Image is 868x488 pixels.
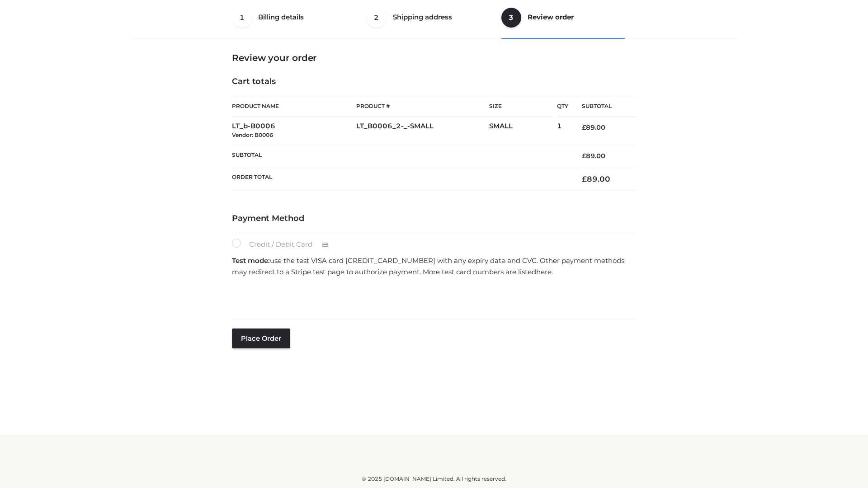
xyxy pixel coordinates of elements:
span: £ [582,152,586,160]
img: Credit / Debit Card [317,239,334,250]
th: Product Name [232,96,356,117]
th: Subtotal [568,96,636,117]
bdi: 89.00 [582,152,605,160]
p: use the test VISA card [CREDIT_CARD_NUMBER] with any expiry date and CVC. Other payment methods m... [232,255,636,278]
small: Vendor: B0006 [232,131,273,138]
th: Product # [356,96,489,117]
th: Order Total [232,167,568,191]
span: £ [582,123,586,131]
h3: Review your order [232,52,636,63]
iframe: Secure payment input frame [230,281,634,314]
h4: Cart totals [232,77,636,87]
strong: Test mode: [232,256,270,265]
td: 1 [557,117,568,145]
button: Place order [232,328,290,348]
th: Subtotal [232,145,568,167]
th: Qty [557,96,568,117]
a: here [536,267,552,276]
span: £ [582,174,587,183]
h4: Payment Method [232,214,636,224]
bdi: 89.00 [582,174,610,183]
div: © 2025 [DOMAIN_NAME] Limited. All rights reserved. [134,474,734,483]
th: Size [489,96,552,117]
td: LT_b-B0006 [232,117,356,145]
label: Credit / Debit Card [232,239,338,250]
td: LT_B0006_2-_-SMALL [356,117,489,145]
bdi: 89.00 [582,123,605,131]
td: SMALL [489,117,557,145]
